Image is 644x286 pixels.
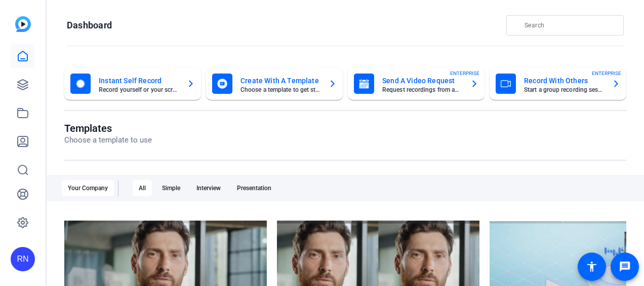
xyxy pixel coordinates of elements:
div: RN [11,247,35,271]
span: ENTERPRISE [450,69,479,77]
mat-card-title: Send A Video Request [382,75,462,87]
mat-card-title: Create With A Template [240,75,320,87]
mat-card-subtitle: Start a group recording session [524,87,604,93]
div: All [133,180,152,196]
img: blue-gradient.svg [15,16,31,32]
span: ENTERPRISE [592,69,621,77]
mat-card-title: Instant Self Record [99,75,179,87]
h1: Dashboard [67,19,112,31]
div: Interview [190,180,227,196]
div: Your Company [62,180,114,196]
button: Send A Video RequestRequest recordings from anyone, anywhereENTERPRISE [348,67,485,100]
mat-card-subtitle: Request recordings from anyone, anywhere [382,87,462,93]
div: Presentation [231,180,277,196]
mat-icon: message [619,261,631,273]
h1: Templates [64,122,152,134]
div: Simple [156,180,186,196]
button: Record With OthersStart a group recording sessionENTERPRISE [490,67,626,100]
p: Choose a template to use [64,134,152,146]
button: Create With A TemplateChoose a template to get started [206,67,343,100]
input: Search [525,19,616,31]
mat-icon: accessibility [586,261,598,273]
button: Instant Self RecordRecord yourself or your screen [64,67,201,100]
mat-card-title: Record With Others [524,75,604,87]
mat-card-subtitle: Record yourself or your screen [99,87,179,93]
mat-card-subtitle: Choose a template to get started [240,87,320,93]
